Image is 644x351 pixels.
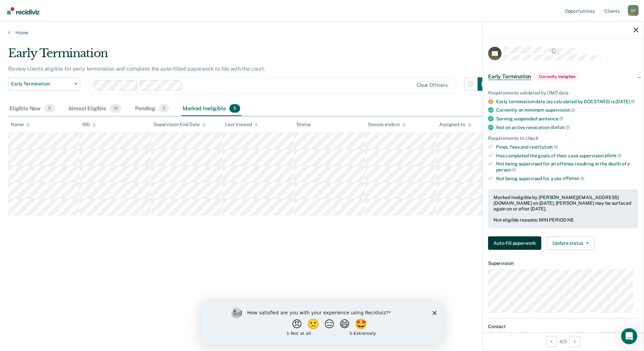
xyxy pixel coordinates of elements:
div: Requirements to check [488,135,638,141]
div: Clear officers [417,82,448,88]
div: Serving suspended [496,116,638,122]
div: Early termination date (as calculated by DOCSTARS) is [DATE] [496,99,638,105]
dt: Contact [488,324,638,329]
button: Next Opportunity [570,336,580,347]
span: supervision [545,107,575,113]
div: Not being supervised for an offense resulting in the death of a [496,161,638,172]
button: Update status [547,236,594,250]
div: Not on active revocation [496,124,638,130]
div: Supervision End Date [154,122,206,127]
span: Early Termination [11,81,72,87]
div: Last Viewed [225,122,258,127]
span: restitution [529,144,558,150]
div: Early TerminationCurrently ineligible [483,66,644,87]
div: Has completed the goals of their case supervision [496,153,638,159]
div: Early Termination [8,46,491,66]
div: 4 / 5 [483,333,644,350]
span: status [551,124,570,130]
div: Eligible Now [8,102,56,116]
div: Name [11,122,30,127]
span: sentence [538,116,563,121]
button: Previous Opportunity [546,336,557,347]
iframe: Intercom live chat [621,328,637,344]
div: Status [296,122,311,127]
span: 10 [109,104,122,113]
span: 5 [44,104,55,113]
span: person [496,167,516,172]
a: Home [8,30,636,36]
img: Recidiviz [7,7,39,14]
div: Not being supervised for a sex [496,175,638,182]
iframe: Survey by Kim from Recidiviz [201,301,443,344]
span: 5 [229,104,240,113]
div: Almost Eligible [67,102,123,116]
span: plans [605,153,621,158]
div: Assigned to [439,122,471,127]
dt: Supervision [488,261,638,266]
a: Navigate to form link [488,236,544,250]
span: offense [562,175,584,181]
div: Not eligible reasons: MIN PERIOD NE [493,217,633,223]
div: Marked ineligible by [PERSON_NAME][EMAIL_ADDRESS][DOMAIN_NAME] on [DATE]. [PERSON_NAME] may be su... [493,195,633,211]
div: Snooze ends in [368,122,406,127]
span: 2 [159,104,169,113]
div: S E [628,5,639,16]
div: Requirements validated by OMS data [488,90,638,96]
div: Currently on minimum [496,107,638,113]
div: SID [82,122,96,127]
button: Auto-fill paperwork [488,236,541,250]
div: Pending [134,102,170,116]
span: Currently ineligible [537,73,578,80]
p: Review clients eligible for early termination and complete the auto-filled paperwork to file with... [8,66,265,72]
div: Fines, fees and [496,144,638,150]
span: Early Termination [488,73,531,80]
button: Profile dropdown button [628,5,639,16]
div: Marked Ineligible [181,102,241,116]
